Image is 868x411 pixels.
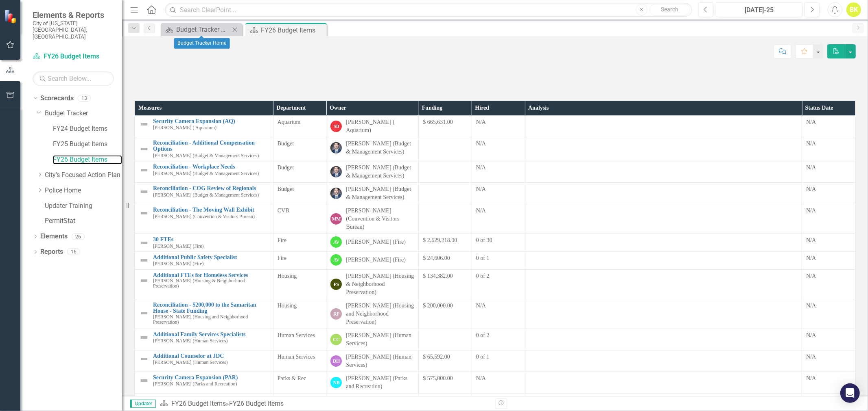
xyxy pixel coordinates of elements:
[135,137,273,161] td: Double-Click to Edit Right Click for Context Menu
[806,207,851,215] div: N/A
[278,186,294,192] span: Budget
[153,278,269,289] small: [PERSON_NAME] (Housing & Neighborhood Preservation)
[163,24,230,35] a: Budget Tracker Home
[330,188,342,199] img: Kevin Chatellier
[840,383,860,403] div: Open Intercom Messenger
[153,153,259,158] small: [PERSON_NAME] (Budget & Management Services)
[525,329,802,350] td: Double-Click to Edit
[135,329,273,350] td: Double-Click to Edit Right Click for Context Menu
[53,155,122,164] a: FY26 Budget Items
[802,350,855,372] td: Double-Click to Edit
[153,254,269,260] a: Additional Public Safety Specialist
[806,118,851,126] div: N/A
[476,237,492,243] span: 0 of 30
[278,141,294,147] span: Budget
[525,204,802,234] td: Double-Click to Edit
[153,302,269,314] a: Reconciliation - $200,000 to the Samaritan House - State Funding
[806,396,851,404] div: N/A
[525,161,802,183] td: Double-Click to Edit
[806,254,851,262] div: N/A
[330,377,342,388] div: NB
[139,165,149,175] img: Not Defined
[153,261,204,266] small: [PERSON_NAME] (Fire)
[153,338,228,344] small: [PERSON_NAME] (Human Services)
[153,236,269,242] a: 30 FTEs
[423,273,453,279] span: $ 134,382.00
[806,272,851,280] div: N/A
[153,207,269,213] a: Reconciliation - The Moving Wall Exhibit
[423,354,450,360] span: $ 65,592.00
[153,244,204,249] small: [PERSON_NAME] (Fire)
[802,204,855,234] td: Double-Click to Edit
[33,10,114,20] span: Elements & Reports
[802,329,855,350] td: Double-Click to Edit
[139,376,149,385] img: Not Defined
[153,272,269,278] a: Additional FTEs for Homeless Services
[165,3,692,17] input: Search ClearPoint...
[806,374,851,383] div: N/A
[346,118,414,134] div: [PERSON_NAME] ( Aquarium)
[346,238,406,246] div: [PERSON_NAME] (Fire)
[78,95,91,102] div: 13
[139,208,149,218] img: Not Defined
[802,269,855,299] td: Double-Click to Edit
[423,119,453,125] span: $ 665,631.00
[346,302,414,326] div: [PERSON_NAME] (Housing and Neighborhood Preservation)
[802,251,855,269] td: Double-Click to Edit
[525,137,802,161] td: Double-Click to Edit
[330,308,342,320] div: RP
[278,255,287,261] span: Fire
[153,353,269,359] a: Additional Counselor at JDC
[649,4,690,15] button: Search
[40,247,63,257] a: Reports
[45,186,122,195] a: Police Home
[346,272,414,296] div: [PERSON_NAME] (Housing & Neighborhood Preservation)
[802,372,855,393] td: Double-Click to Edit
[45,201,122,211] a: Updater Training
[346,353,414,369] div: [PERSON_NAME] (Human Services)
[806,140,851,148] div: N/A
[72,233,85,240] div: 26
[846,2,861,17] button: BK
[278,164,294,171] span: Budget
[423,375,453,381] span: $ 575,000.00
[476,119,486,125] span: N/A
[135,372,273,393] td: Double-Click to Edit Right Click for Context Menu
[802,234,855,252] td: Double-Click to Edit
[330,355,342,367] div: DH
[45,216,122,226] a: PermitStat
[525,299,802,329] td: Double-Click to Edit
[40,232,68,241] a: Elements
[476,141,486,147] span: N/A
[525,116,802,137] td: Double-Click to Edit
[153,381,237,387] small: [PERSON_NAME] (Parks and Recreation)
[806,185,851,193] div: N/A
[153,331,269,337] a: Additional Family Services Specialists
[719,5,800,15] div: [DATE]-25
[4,9,18,24] img: ClearPoint Strategy
[139,308,149,318] img: Not Defined
[346,207,414,231] div: [PERSON_NAME] (Convention & Visitors Bureau)
[53,140,122,149] a: FY25 Budget Items
[802,161,855,183] td: Double-Click to Edit
[346,185,414,201] div: [PERSON_NAME] (Budget & Management Services)
[135,116,273,137] td: Double-Click to Edit Right Click for Context Menu
[423,255,450,261] span: $ 24,606.00
[139,255,149,265] img: Not Defined
[135,161,273,183] td: Double-Click to Edit Right Click for Context Menu
[330,121,342,132] div: SB
[176,24,230,35] div: Budget Tracker Home
[139,119,149,129] img: Not Defined
[278,237,287,243] span: Fire
[139,333,149,342] img: Not Defined
[330,334,342,345] div: CC
[153,118,269,124] a: Security Camera Expansion (AQ)
[135,234,273,252] td: Double-Click to Edit Right Click for Context Menu
[33,52,114,61] a: FY26 Budget Items
[476,332,490,338] span: 0 of 2
[346,374,414,391] div: [PERSON_NAME] (Parks and Recreation)
[153,164,269,170] a: Reconciliation - Workplace Needs
[153,125,216,130] small: [PERSON_NAME] ( Aquarium)
[525,350,802,372] td: Double-Click to Edit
